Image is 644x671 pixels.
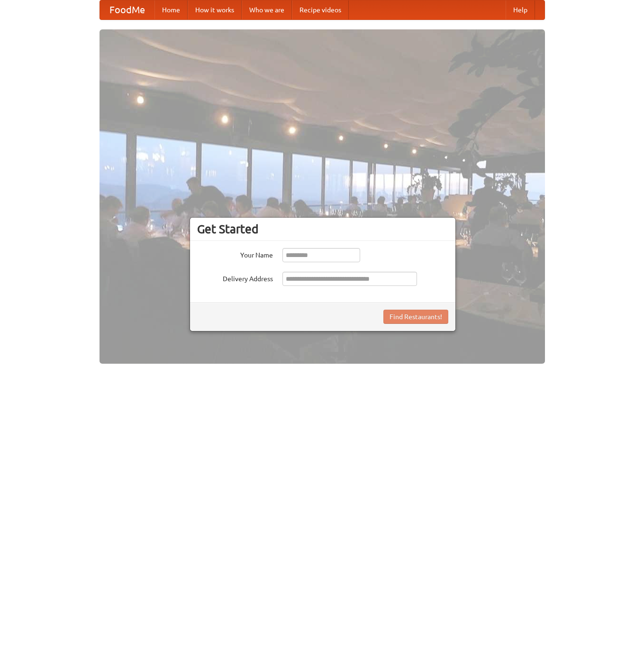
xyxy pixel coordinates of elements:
[100,0,154,19] a: FoodMe
[197,222,448,236] h3: Get Started
[154,0,188,19] a: Home
[506,0,535,19] a: Help
[383,310,448,324] button: Find Restaurants!
[197,248,273,260] label: Your Name
[242,0,292,19] a: Who we are
[197,272,273,284] label: Delivery Address
[292,0,349,19] a: Recipe videos
[188,0,242,19] a: How it works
